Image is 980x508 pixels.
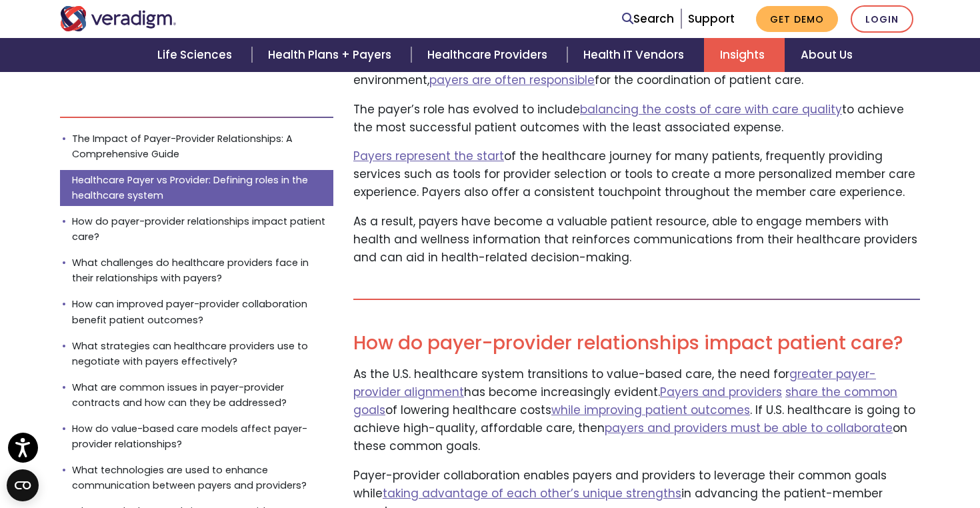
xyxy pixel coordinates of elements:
[605,420,893,436] a: payers and providers must be able to collaborate
[353,148,504,164] a: Payers represent the start
[252,38,411,72] a: Health Plans + Payers
[7,469,39,501] button: Open CMP widget
[60,335,333,371] a: What strategies can healthcare providers use to negotiate with payers effectively?
[60,377,333,413] a: What are common issues in payer-provider contracts and how can they be addressed?
[353,147,920,202] p: of the healthcare journey for many patients, frequently providing services such as tools for prov...
[567,38,704,72] a: Health IT Vendors
[785,38,869,72] a: About Us
[60,6,177,31] img: Veradigm logo
[60,419,333,455] a: How do value-based care models affect payer-provider relationships?
[60,253,333,289] a: What challenges do healthcare providers face in their relationships with payers?
[353,101,920,137] p: The payer’s role has evolved to include to achieve the most successful patient outcomes with the ...
[353,332,920,355] h2: How do payer-provider relationships impact patient care?
[411,38,567,72] a: Healthcare Providers
[429,72,595,88] a: payers are often responsible
[551,402,750,418] a: while improving patient outcomes
[60,460,333,496] a: What technologies are used to enhance communication between payers and providers?
[383,485,681,501] a: taking advantage of each other’s unique strengths
[660,384,782,400] a: Payers and providers
[704,38,785,72] a: Insights
[622,10,674,28] a: Search
[60,211,333,247] a: How do payer-provider relationships impact patient care?
[580,101,842,117] a: balancing the costs of care with care quality
[60,129,333,165] a: The Impact of Payer-Provider Relationships: A Comprehensive Guide
[141,38,252,72] a: Life Sciences
[353,213,920,267] p: As a result, payers have become a valuable patient resource, able to engage members with health a...
[688,11,735,27] a: Support
[851,5,913,33] a: Login
[60,294,333,330] a: How can improved payer-provider collaboration benefit patient outcomes?
[756,6,838,32] a: Get Demo
[353,366,876,400] a: greater payer-provider alignment
[60,170,333,206] a: Healthcare Payer vs Provider: Defining roles in the healthcare system
[353,365,920,456] p: As the U.S. healthcare system transitions to value-based care, the need for has become increasing...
